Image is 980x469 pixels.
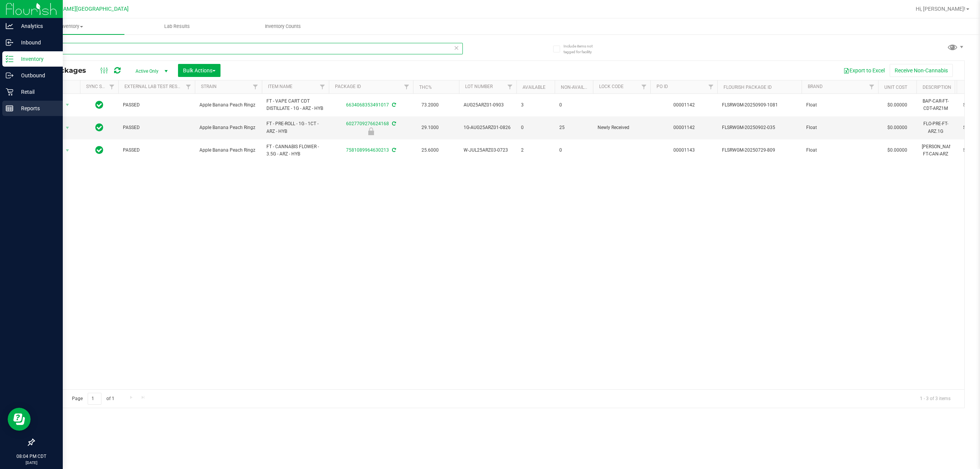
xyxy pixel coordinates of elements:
[154,23,200,30] span: Lab Results
[230,18,336,34] a: Inventory Counts
[464,124,512,131] span: 1G-AUG25ARZ01-0826
[673,147,695,153] a: 00001143
[123,147,190,154] span: PASSED
[418,122,443,133] span: 29.1000
[18,23,124,30] span: Inventory
[13,71,59,80] p: Outbound
[28,6,129,12] span: Ft [PERSON_NAME][GEOGRAPHIC_DATA]
[13,38,59,47] p: Inbound
[40,66,94,75] span: All Packages
[95,145,103,155] span: In Sync
[3,460,59,466] p: [DATE]
[13,87,59,96] p: Retail
[266,120,324,135] span: FT - PRE-ROLL - 1G - 1CT - ARZ - HYB
[106,80,118,93] a: Filter
[65,393,121,405] span: Page of 1
[95,100,103,110] span: In Sync
[419,85,432,90] a: THC%
[86,84,116,89] a: Sync Status
[921,142,950,159] div: [PERSON_NAME]-FT-CAN-ARZ
[638,80,650,93] a: Filter
[563,43,602,55] span: Include items not tagged for facility
[806,101,874,109] span: Float
[346,121,389,126] a: 6027709276624168
[63,123,72,133] span: select
[6,39,13,46] inline-svg: Inbound
[13,21,59,31] p: Analytics
[464,147,512,154] span: W-JUL25ARZ03-0723
[418,145,443,156] span: 25.6000
[391,147,396,153] span: Sync from Compliance System
[6,105,13,112] inline-svg: Reports
[418,100,443,111] span: 73.2000
[523,85,546,90] a: Available
[561,85,595,90] a: Non-Available
[6,88,13,96] inline-svg: Retail
[124,84,185,89] a: External Lab Test Result
[673,102,695,108] a: 00001142
[13,104,59,113] p: Reports
[391,102,396,108] span: Sync from Compliance System
[183,67,216,74] span: Bulk Actions
[18,18,124,34] a: Inventory
[916,6,965,12] span: Hi, [PERSON_NAME]!
[123,124,190,131] span: PASSED
[6,72,13,79] inline-svg: Outbound
[866,80,878,93] a: Filter
[878,116,916,139] td: $0.00000
[123,101,190,109] span: PASSED
[124,18,230,34] a: Lab Results
[806,124,874,131] span: Float
[34,43,463,54] input: Search Package ID, Item Name, SKU, Lot or Part Number...
[63,145,72,156] span: select
[722,124,797,131] span: FLSRWGM-20250902-035
[454,43,459,53] span: Clear
[921,119,950,136] div: FLO-PRE-FT-ARZ.1G
[249,80,262,93] a: Filter
[178,64,220,77] button: Bulk Actions
[335,84,361,89] a: Package ID
[521,101,550,109] span: 3
[201,84,217,89] a: Strain
[884,85,907,90] a: Unit Cost
[521,147,550,154] span: 2
[599,84,624,89] a: Lock Code
[878,94,916,116] td: $0.00000
[3,453,59,460] p: 08:04 PM CDT
[88,393,101,405] input: 1
[255,23,311,30] span: Inventory Counts
[95,122,103,133] span: In Sync
[838,64,890,77] button: Export to Excel
[464,101,512,109] span: AUG25ARZ01-0903
[673,125,695,130] a: 00001142
[63,100,72,110] span: select
[724,85,772,90] a: Flourish Package ID
[199,147,257,154] span: Apple Banana Peach Ringz
[722,147,797,154] span: FLSRWGM-20250729-809
[521,124,550,131] span: 0
[722,101,797,109] span: FLSRWGM-20250909-1081
[346,147,389,153] a: 7581089964630213
[559,101,588,109] span: 0
[598,124,646,131] span: Newly Received
[391,121,396,126] span: Sync from Compliance System
[921,97,950,113] div: BAP-CAR-FT-CDT-ARZ1M
[657,84,668,89] a: PO ID
[923,85,951,90] a: Description
[316,80,329,93] a: Filter
[266,98,324,112] span: FT - VAPE CART CDT DISTILLATE - 1G - ARZ - HYB
[878,139,916,162] td: $0.00000
[504,80,516,93] a: Filter
[808,84,823,89] a: Brand
[400,80,413,93] a: Filter
[6,22,13,30] inline-svg: Analytics
[559,124,588,131] span: 25
[6,55,13,63] inline-svg: Inventory
[806,147,874,154] span: Float
[465,84,493,89] a: Lot Number
[559,147,588,154] span: 0
[8,408,31,431] iframe: Resource center
[268,84,292,89] a: Item Name
[199,101,257,109] span: Apple Banana Peach Ringz
[328,127,414,135] div: Newly Received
